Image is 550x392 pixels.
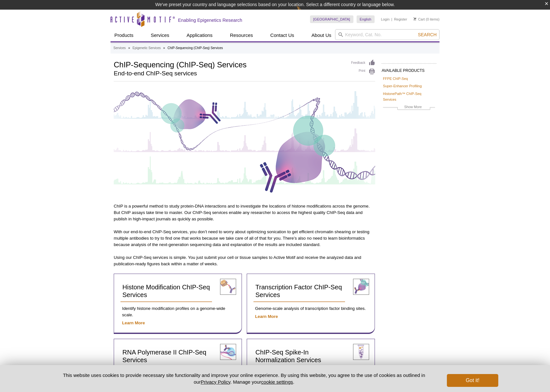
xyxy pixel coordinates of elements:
span: ChIP-Seq Spike-In Normalization Services [255,349,321,363]
a: About Us [308,29,335,41]
span: Histone Modification ChIP-Seq Services [122,284,210,298]
a: Epigenetic Services [132,45,161,51]
li: » [163,46,165,50]
img: ChIP-Seq spike-in normalization [353,344,369,360]
a: English [357,15,375,23]
a: Contact Us [266,29,298,41]
li: | [391,15,392,23]
a: HistonePath™ ChIP-Seq Services [383,91,435,102]
p: With our end-to-end ChIP-Seq services, you don’t need to worry about optimizing sonication to get... [114,229,375,248]
a: Login [381,17,390,21]
a: Transcription Factor ChIP-Seq Services [253,280,345,302]
li: (0 items) [413,15,439,23]
h1: ChIP-Sequencing (ChIP-Seq) Services [114,59,345,69]
a: Services [147,29,173,41]
a: Services [113,45,126,51]
button: Search [416,32,439,38]
img: transcription factor ChIP-Seq [353,279,369,295]
p: Identify histone modification profiles on a genome-wide scale. [120,305,235,318]
p: Using our ChIP-Seq services is simple. You just submit your cell or tissue samples to Active Moti... [114,254,375,267]
p: Genome-scale analysis of transcription factor binding sites. [253,305,368,312]
span: Transcription Factor ChIP-Seq Services [255,284,342,298]
img: histone modification ChIP-Seq [220,279,236,295]
input: Keyword, Cat. No. [335,29,439,40]
span: Search [418,32,437,37]
a: Resources [226,29,257,41]
a: Feedback [351,59,375,66]
a: FFPE ChIP-Seq [383,76,408,81]
button: Got it! [447,374,498,387]
a: Learn More [122,320,145,325]
a: Histone Modification ChIP-Seq Services [120,280,212,302]
img: Change Here [297,5,314,20]
a: ChIP-Seq Spike-In Normalization Services [253,345,345,367]
a: Show More [383,104,435,111]
a: Privacy Policy [201,379,230,385]
span: RNA Polymerase II ChIP-Seq Services [122,349,206,363]
h2: End-to-end ChIP-Seq services [114,71,345,76]
p: ChIP is a powerful method to study protein-DNA interactions and to investigate the locations of h... [114,203,375,222]
h2: Enabling Epigenetics Research [178,17,242,23]
img: RNA pol II ChIP-Seq [220,344,236,360]
a: Learn More [255,314,278,319]
h2: AVAILABLE PRODUCTS [382,63,436,75]
img: ChIP-Seq Services [114,88,375,195]
button: cookie settings [261,379,293,385]
li: ChIP-Sequencing (ChIP-Seq) Services [167,46,223,50]
img: Your Cart [413,17,416,21]
a: Super-Enhancer Profiling [383,83,422,89]
a: RNA Polymerase II ChIP-Seq Services [120,345,212,367]
a: Register [394,17,407,21]
a: Cart [413,17,425,21]
p: This website uses cookies to provide necessary site functionality and improve your online experie... [52,372,436,385]
a: Applications [183,29,217,41]
li: » [128,46,130,50]
a: [GEOGRAPHIC_DATA] [310,15,353,23]
a: Print [351,68,375,75]
a: Products [111,29,137,41]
